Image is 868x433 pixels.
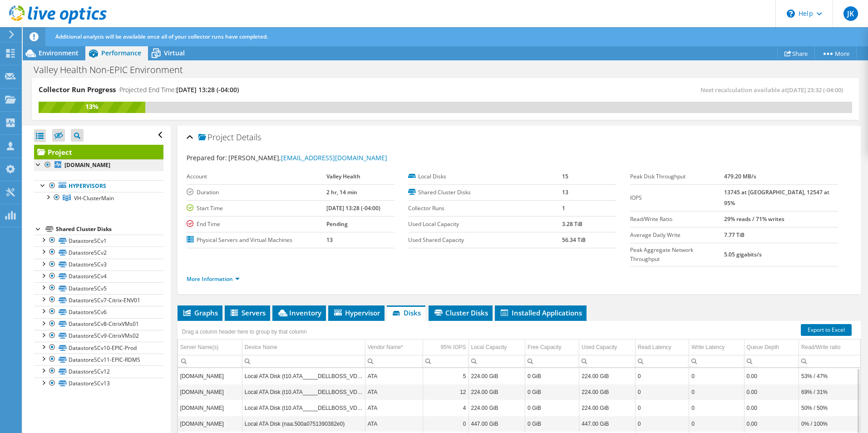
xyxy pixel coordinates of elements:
[777,46,815,60] a: Share
[365,368,423,384] td: Column Vendor Name*, Value ATA
[242,400,365,416] td: Column Device Name, Value Local ATA Disk (t10.ATA_____DELLBOSS_VD___
[34,282,163,294] a: DatastoreSCv5
[744,400,799,416] td: Column Queue Depth, Value 0.00
[471,342,507,353] div: Local Capacity
[326,188,357,196] b: 2 hr, 14 min
[423,400,469,416] td: Column 95% IOPS, Value 4
[187,236,326,245] label: Physical Servers and Virtual Machines
[689,384,744,400] td: Column Write Latency, Value 0
[176,85,239,94] span: [DATE] 13:28 (-04:00)
[187,153,227,162] label: Prepared for:
[34,318,163,330] a: DatastoreSCv8-CitrixVMs01
[630,172,725,181] label: Peak Disk Throughput
[34,192,163,204] a: VH-ClusterMain
[164,49,185,57] span: Virtual
[408,236,562,245] label: Used Shared Capacity
[689,400,744,416] td: Column Write Latency, Value 0
[469,400,525,416] td: Column Local Capacity, Value 224.00 GiB
[365,384,423,400] td: Column Vendor Name*, Value ATA
[368,342,403,353] div: Vendor Name*
[242,340,365,355] td: Device Name Column
[744,384,799,400] td: Column Queue Depth, Value 0.00
[801,342,840,353] div: Read/Write ratio
[34,246,163,258] a: DatastoreSCv2
[525,416,579,432] td: Column Free Capacity, Value 0 GiB
[469,368,525,384] td: Column Local Capacity, Value 224.00 GiB
[326,220,348,228] b: Pending
[423,384,469,400] td: Column 95% IOPS, Value 12
[525,340,579,355] td: Free Capacity Column
[178,368,242,384] td: Column Server Name(s), Value vh-esxi04.vhs-wv.org
[229,308,266,317] span: Servers
[689,355,744,367] td: Column Write Latency, Filter cell
[469,355,525,367] td: Column Local Capacity, Filter cell
[799,340,860,355] td: Read/Write ratio Column
[562,204,565,212] b: 1
[433,308,488,317] span: Cluster Disks
[326,172,360,180] b: Valley Health
[843,6,858,21] span: JK
[34,365,163,377] a: DatastoreSCv12
[365,355,423,367] td: Column Vendor Name*, Filter cell
[408,220,562,229] label: Used Local Capacity
[242,368,365,384] td: Column Device Name, Value Local ATA Disk (t10.ATA_____DELLBOSS_VD___
[638,342,671,353] div: Read Latency
[180,342,219,353] div: Server Name(s)
[178,340,242,355] td: Server Name(s) Column
[198,133,234,142] span: Project
[34,330,163,342] a: DatastoreSCv9-CitrixVMs02
[630,246,725,264] label: Peak Aggregate Network Throughput
[630,215,725,224] label: Read/Write Ratio
[423,355,469,367] td: Column 95% IOPS, Filter cell
[326,204,380,212] b: [DATE] 13:28 (-04:00)
[408,204,562,213] label: Collector Runs
[178,416,242,432] td: Column Server Name(s), Value vh-esxi13.vhs-wv.org
[408,172,562,181] label: Local Disks
[579,384,635,400] td: Column Used Capacity, Value 224.00 GiB
[582,342,617,353] div: Used Capacity
[744,340,799,355] td: Queue Depth Column
[525,384,579,400] td: Column Free Capacity, Value 0 GiB
[579,340,635,355] td: Used Capacity Column
[744,416,799,432] td: Column Queue Depth, Value 0.00
[579,416,635,432] td: Column Used Capacity, Value 447.00 GiB
[630,193,725,202] label: IOPS
[34,306,163,318] a: DatastoreSCv6
[228,153,387,162] span: [PERSON_NAME],
[74,194,114,202] span: VH-ClusterMain
[34,271,163,282] a: DatastoreSCv4
[30,65,197,75] h1: Valley Health Non-EPIC Environment
[525,355,579,367] td: Column Free Capacity, Filter cell
[242,355,365,367] td: Column Device Name, Filter cell
[326,236,333,244] b: 13
[799,355,860,367] td: Column Read/Write ratio, Filter cell
[34,159,163,171] a: [DOMAIN_NAME]
[691,342,725,353] div: Write Latency
[799,368,860,384] td: Column Read/Write ratio, Value 53% / 47%
[101,49,141,57] span: Performance
[423,340,469,355] td: 95% IOPS Column
[744,355,799,367] td: Column Queue Depth, Filter cell
[499,308,582,317] span: Installed Applications
[365,340,423,355] td: Vendor Name* Column
[744,368,799,384] td: Column Queue Depth, Value 0.00
[689,416,744,432] td: Column Write Latency, Value 0
[747,342,779,353] div: Queue Depth
[39,49,79,57] span: Environment
[281,153,387,162] a: [EMAIL_ADDRESS][DOMAIN_NAME]
[635,400,689,416] td: Column Read Latency, Value 0
[55,33,268,40] span: Additional analysis will be available once all of your collector runs have completed.
[34,378,163,389] a: DatastoreSCv13
[469,384,525,400] td: Column Local Capacity, Value 224.00 GiB
[440,342,466,353] div: 95% IOPS
[562,188,568,196] b: 13
[630,231,725,240] label: Average Daily Write
[391,308,421,317] span: Disks
[525,368,579,384] td: Column Free Capacity, Value 0 GiB
[365,416,423,432] td: Column Vendor Name*, Value ATA
[245,342,277,353] div: Device Name
[187,204,326,213] label: Start Time
[689,340,744,355] td: Write Latency Column
[562,220,582,228] b: 3.28 TiB
[236,132,261,143] span: Details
